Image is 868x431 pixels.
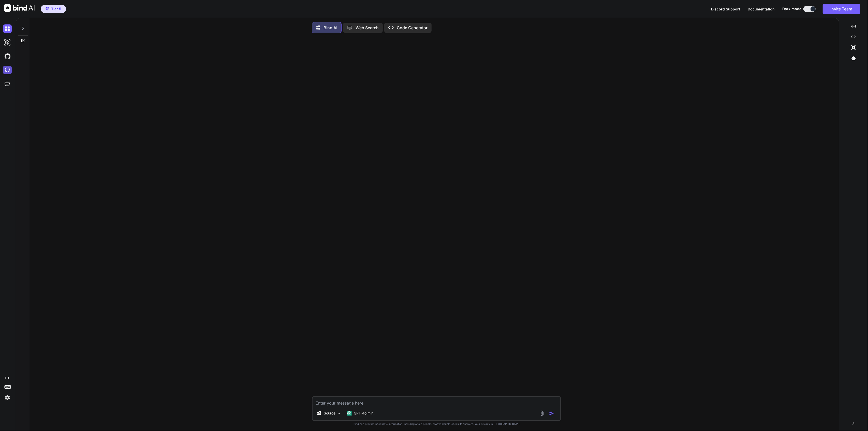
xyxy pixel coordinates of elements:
span: Discord Support [711,7,740,11]
img: settings [3,393,12,402]
button: premiumTier 5 [41,5,66,13]
p: Code Generator [397,25,428,31]
span: Tier 5 [51,6,61,11]
img: cloudideIcon [3,66,12,74]
button: Documentation [748,6,775,12]
img: Pick Models [337,411,341,415]
button: Invite Team [823,4,860,14]
img: premium [46,7,49,10]
img: githubDark [3,52,12,61]
p: Bind AI [323,25,337,31]
img: darkAi-studio [3,38,12,47]
img: GPT-4o mini [347,411,352,416]
img: darkChat [3,24,12,33]
img: icon [549,411,554,416]
span: Dark mode [782,6,801,11]
p: Web Search [356,25,379,31]
button: Discord Support [711,6,740,12]
img: Bind AI [4,4,35,12]
img: attachment [539,410,545,416]
p: Bind can provide inaccurate information, including about people. Always double-check its answers.... [312,422,561,426]
p: GPT-4o min.. [354,411,375,416]
span: Documentation [748,7,775,11]
p: Source [324,411,335,416]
